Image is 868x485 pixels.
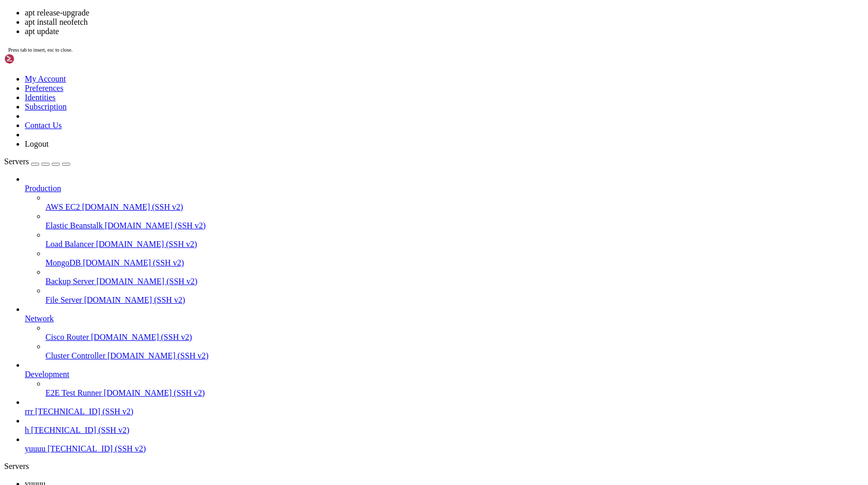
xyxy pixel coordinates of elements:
x-row: Run 'do-release-upgrade' to upgrade to it. [4,75,735,87]
li: MongoDB [DOMAIN_NAME] (SSH v2) [45,249,864,268]
span: AWS EC2 [45,202,80,211]
x-row: root@[PERSON_NAME]-vps-1127130365316845638-1:~# apt release-upgrade [4,159,735,170]
div: Servers [4,462,864,471]
a: Logout [25,139,49,148]
li: Elastic Beanstalk [DOMAIN_NAME] (SSH v2) [45,212,864,230]
a: Network [25,314,864,323]
x-row: realelease-upgrade: command not found [4,123,735,135]
span: [TECHNICAL_ID] (SSH v2) [35,407,133,416]
span: [DOMAIN_NAME] (SSH v2) [104,388,205,397]
span: [DOMAIN_NAME] (SSH v2) [96,240,197,248]
div: (42, 18) [252,218,258,230]
x-row: root@[PERSON_NAME]-vps-1127130365316845638-1:~# release-upgrade [4,135,735,147]
x-row: New release '24.04.3 LTS' available. [4,64,735,75]
span: [TECHNICAL_ID] (SSH v2) [31,426,129,434]
a: My Account [25,74,66,83]
x-row: Invalid operation release-upgrade [4,170,735,182]
x-row: * Documentation: [URL][DOMAIN_NAME] [4,28,735,40]
span: MongoDB [45,258,81,267]
x-row: root@[PERSON_NAME]-vps-1127130365316845638-1:~# ap [4,218,735,230]
x-row: Welcome to Ubuntu 22.04 LTS (GNU/Linux 6.8.12-9-pve x86_64) [4,4,735,16]
a: Elastic Beanstalk [DOMAIN_NAME] (SSH v2) [45,221,864,230]
x-row: root@[PERSON_NAME]-vps-1127130365316845638-1:~# do-release-upgrade [4,182,735,194]
li: Load Balancer [DOMAIN_NAME] (SSH v2) [45,230,864,249]
span: Production [25,184,61,193]
a: File Server [DOMAIN_NAME] (SSH v2) [45,295,864,305]
span: h [25,426,29,434]
li: File Server [DOMAIN_NAME] (SSH v2) [45,286,864,305]
li: AWS EC2 [DOMAIN_NAME] (SSH v2) [45,193,864,212]
span: Cisco Router [45,333,89,341]
a: Production [25,184,864,193]
li: rrr [TECHNICAL_ID] (SSH v2) [25,398,864,416]
x-row: Last login: [DATE] from [TECHNICAL_ID] [4,99,735,111]
li: Production [25,175,864,305]
span: Elastic Beanstalk [45,221,103,230]
li: h [TECHNICAL_ID] (SSH v2) [25,416,864,435]
span: [DOMAIN_NAME] (SSH v2) [107,351,209,360]
span: [DOMAIN_NAME] (SSH v2) [105,221,206,230]
img: Shellngn [4,54,64,64]
a: rrr [TECHNICAL_ID] (SSH v2) [25,407,864,416]
li: Backup Server [DOMAIN_NAME] (SSH v2) [45,268,864,286]
li: Network [25,305,864,361]
span: E2E Test Runner [45,388,102,397]
li: E2E Test Runner [DOMAIN_NAME] (SSH v2) [45,379,864,398]
li: apt update [25,27,864,36]
a: Servers [4,157,70,166]
span: [DOMAIN_NAME] (SSH v2) [83,258,184,267]
a: Backup Server [DOMAIN_NAME] (SSH v2) [45,277,864,286]
a: Contact Us [25,121,62,130]
span: Cluster Controller [45,351,105,360]
x-row: Please install all available updates for your release before upgrading. [4,206,735,218]
a: h [TECHNICAL_ID] (SSH v2) [25,426,864,435]
li: Cisco Router [DOMAIN_NAME] (SSH v2) [45,323,864,342]
span: Servers [4,157,29,166]
span: rrr [25,407,33,416]
span: [DOMAIN_NAME] (SSH v2) [82,202,183,211]
a: Subscription [25,102,67,111]
span: Network [25,314,54,323]
li: apt release-upgrade [25,8,864,18]
a: Identities [25,93,56,102]
x-row: root@[PERSON_NAME]-vps-1127130365316845638-1:~# realelease-upgrade [4,111,735,123]
a: MongoDB [DOMAIN_NAME] (SSH v2) [45,258,864,268]
span: E: [4,170,16,182]
span: [DOMAIN_NAME] (SSH v2) [84,295,185,304]
span: [DOMAIN_NAME] (SSH v2) [91,333,192,341]
a: Cluster Controller [DOMAIN_NAME] (SSH v2) [45,351,864,361]
a: E2E Test Runner [DOMAIN_NAME] (SSH v2) [45,388,864,398]
li: yuuuu [TECHNICAL_ID] (SSH v2) [25,435,864,453]
span: Backup Server [45,277,95,286]
a: Development [25,370,864,379]
li: apt install neofetch [25,18,864,27]
li: Development [25,361,864,398]
a: Cisco Router [DOMAIN_NAME] (SSH v2) [45,333,864,342]
a: AWS EC2 [DOMAIN_NAME] (SSH v2) [45,202,864,212]
a: Preferences [25,84,64,92]
span: Press tab to insert, esc to close. [8,47,72,53]
span: [DOMAIN_NAME] (SSH v2) [97,277,198,286]
x-row: Checking for a new Ubuntu release [4,194,735,206]
span: Development [25,370,69,379]
a: Load Balancer [DOMAIN_NAME] (SSH v2) [45,240,864,249]
span: [TECHNICAL_ID] (SSH v2) [48,444,146,453]
span: Load Balancer [45,240,94,248]
span: File Server [45,295,82,304]
li: Cluster Controller [DOMAIN_NAME] (SSH v2) [45,342,864,361]
x-row: release-upgrade: command not found [4,147,735,159]
x-row: * Management: [URL][DOMAIN_NAME] [4,40,735,52]
a: yuuuu [TECHNICAL_ID] (SSH v2) [25,444,864,453]
span: yuuuu [25,444,45,453]
x-row: * Support: [URL][DOMAIN_NAME] [4,52,735,64]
